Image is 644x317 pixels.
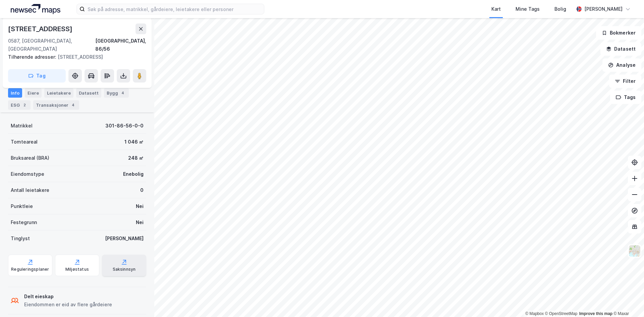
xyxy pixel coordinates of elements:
div: Bygg [104,88,129,98]
button: Tag [8,69,66,83]
div: 0587, [GEOGRAPHIC_DATA], [GEOGRAPHIC_DATA] [8,37,95,53]
div: Tomteareal [11,138,38,146]
a: OpenStreetMap [545,311,578,316]
div: Kontrollprogram for chat [610,285,644,317]
div: Tinglyst [11,234,30,243]
div: Miljøstatus [65,267,89,272]
span: Tilhørende adresser: [8,54,58,60]
a: Improve this map [579,311,612,316]
div: [STREET_ADDRESS] [8,23,74,34]
div: Leietakere [44,88,73,98]
div: Matrikkel [11,122,33,130]
div: Kart [491,5,501,13]
div: Saksinnsyn [113,267,136,272]
div: ESG [8,100,31,110]
button: Datasett [600,42,641,56]
button: Analyse [602,58,641,72]
div: Datasett [76,88,101,98]
div: Antall leietakere [11,186,49,194]
div: 1 046 ㎡ [124,138,144,146]
div: 2 [21,102,28,108]
div: [GEOGRAPHIC_DATA], 86/56 [95,37,146,53]
img: logo.a4113a55bc3d86da70a041830d287a7e.svg [11,4,60,14]
button: Tags [610,91,641,104]
div: [PERSON_NAME] [584,5,623,13]
button: Bokmerker [596,26,641,40]
div: Nei [136,202,144,210]
div: [STREET_ADDRESS] [8,53,141,61]
input: Søk på adresse, matrikkel, gårdeiere, leietakere eller personer [85,4,264,14]
div: Punktleie [11,202,33,210]
div: Mine Tags [516,5,540,13]
div: Eiendommen er eid av flere gårdeiere [24,301,112,309]
div: 4 [119,90,126,96]
div: Info [8,88,22,98]
div: 301-86-56-0-0 [105,122,144,130]
div: Festegrunn [11,218,37,226]
div: Eiere [25,88,42,98]
div: Reguleringsplaner [11,267,49,272]
div: 248 ㎡ [128,154,144,162]
div: Eiendomstype [11,170,44,178]
div: Bolig [554,5,566,13]
div: Enebolig [123,170,144,178]
div: Nei [136,218,144,226]
img: Z [628,245,641,257]
a: Mapbox [525,311,544,316]
div: Transaksjoner [33,100,79,110]
div: 0 [140,186,144,194]
div: Delt eieskap [24,293,112,301]
iframe: Chat Widget [610,285,644,317]
div: 4 [70,102,76,108]
div: [PERSON_NAME] [105,234,144,243]
button: Filter [609,74,641,88]
div: Bruksareal (BRA) [11,154,49,162]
